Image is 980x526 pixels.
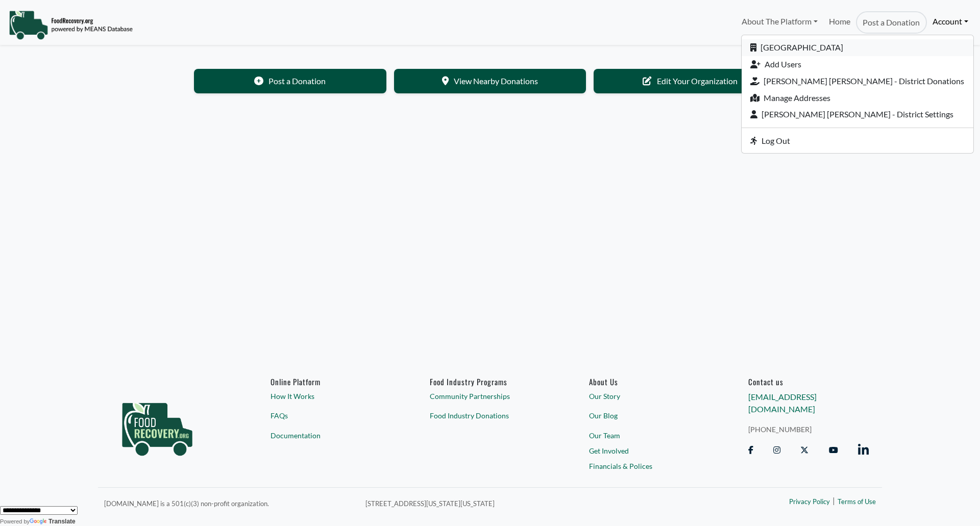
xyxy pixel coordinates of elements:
a: Our Team [589,430,709,441]
h6: Contact us [748,377,869,386]
a: Community Partnerships [430,391,550,402]
a: Post a Donation [856,11,926,34]
h6: Online Platform [271,377,391,386]
img: Google Translate [30,518,48,525]
img: food_recovery_green_logo-76242d7a27de7ed26b67be613a865d9c9037ba317089b267e0515145e5e51427.png [111,377,203,474]
a: Account [927,11,974,32]
a: Documentation [271,430,391,441]
a: About The Platform [736,11,823,32]
img: NavigationLogo_FoodRecovery-91c16205cd0af1ed486a0f1a7774a6544ea792ac00100771e7dd3ec7c0e58e41.png [9,10,133,40]
a: Our Blog [589,410,709,421]
a: Our Story [589,391,709,402]
a: [PERSON_NAME] [PERSON_NAME] - District Donations [742,72,973,89]
a: Manage Addresses [742,89,973,106]
a: FAQs [271,410,391,421]
a: [PERSON_NAME] [PERSON_NAME] - District Settings [742,106,973,123]
h6: Food Industry Programs [430,377,550,386]
a: Terms of Use [838,497,876,507]
a: Translate [30,518,76,525]
p: [STREET_ADDRESS][US_STATE][US_STATE] [365,497,680,509]
a: Privacy Policy [789,497,830,507]
a: Add Users [742,56,973,73]
a: Post a Donation [194,69,386,93]
a: [PHONE_NUMBER] [748,424,869,435]
a: Log Out [742,132,973,149]
a: Home [823,11,856,34]
a: [EMAIL_ADDRESS][DOMAIN_NAME] [748,392,817,414]
a: About Us [589,377,709,386]
a: How It Works [271,391,391,402]
a: [GEOGRAPHIC_DATA] [742,39,973,56]
a: View Nearby Donations [394,69,586,93]
p: [DOMAIN_NAME] is a 501(c)(3) non-profit organization. [104,497,353,509]
span: | [832,494,835,507]
a: Get Involved [589,445,709,456]
a: Food Industry Donations [430,410,550,421]
a: Edit Your Organization [594,69,786,93]
a: Financials & Polices [589,460,709,471]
